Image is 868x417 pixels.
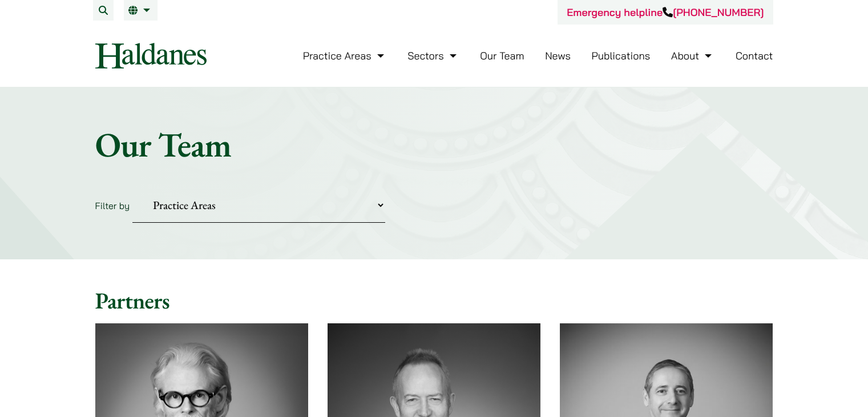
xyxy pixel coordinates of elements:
h2: Partners [95,287,773,314]
a: Our Team [480,49,524,62]
a: News [545,49,571,62]
a: About [671,49,714,62]
label: Filter by [95,200,130,211]
a: Sectors [407,49,459,62]
a: Contact [736,49,773,62]
h1: Our Team [95,124,773,165]
a: Emergency helpline[PHONE_NUMBER] [567,6,764,19]
img: Logo of Haldanes [95,43,207,69]
a: Publications [592,49,651,62]
a: Practice Areas [303,49,387,62]
a: EN [128,6,153,15]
